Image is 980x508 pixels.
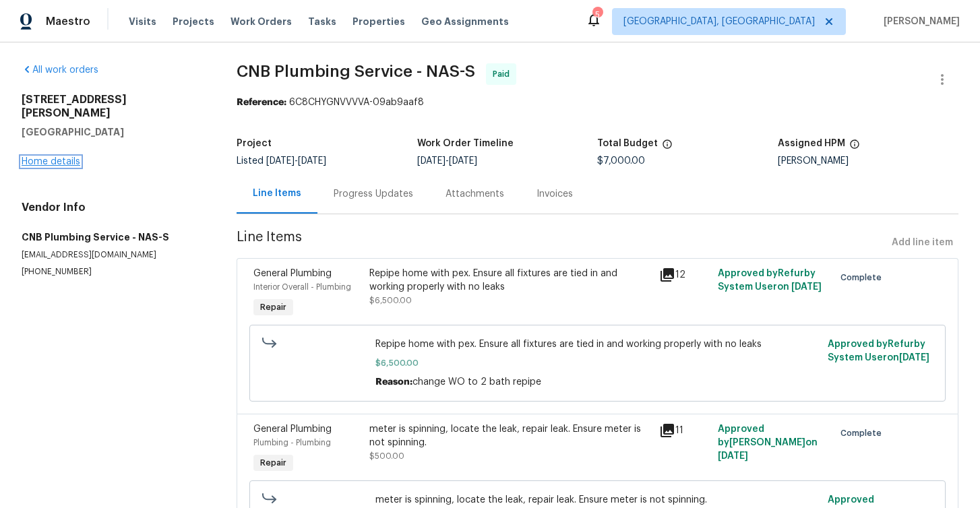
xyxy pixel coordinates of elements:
h4: Vendor Info [22,201,204,214]
h5: Work Order Timeline [417,139,514,148]
div: 6C8CHYGNVVVVA-09ab9aaf8 [237,96,958,109]
span: [PERSON_NAME] [878,15,960,28]
div: Invoices [537,187,573,201]
span: Repipe home with pex. Ensure all fixtures are tied in and working properly with no leaks [375,338,820,351]
span: [DATE] [417,156,446,166]
p: [PHONE_NUMBER] [22,266,204,278]
span: Reason: [375,377,412,387]
h5: Total Budget [597,139,658,148]
h5: Assigned HPM [778,139,845,148]
span: General Plumbing [253,424,332,434]
span: Approved by Refurby System User on [718,269,822,292]
p: [EMAIL_ADDRESS][DOMAIN_NAME] [22,249,204,261]
span: Work Orders [231,15,292,28]
span: [DATE] [449,156,477,166]
h5: [GEOGRAPHIC_DATA] [22,125,204,139]
a: Home details [22,157,80,166]
span: The hpm assigned to this work order. [849,139,860,156]
span: Repair [255,300,292,314]
span: [DATE] [899,353,929,362]
span: Maestro [46,15,90,28]
a: All work orders [22,65,98,75]
span: General Plumbing [253,269,332,278]
span: - [417,156,477,166]
div: Line Items [253,187,301,200]
h5: Project [237,139,272,148]
span: Complete [840,271,887,284]
span: Repair [255,456,292,470]
span: The total cost of line items that have been proposed by Opendoor. This sum includes line items th... [662,139,673,156]
span: Interior Overall - Plumbing [253,283,351,291]
span: change WO to 2 bath repipe [412,377,541,387]
span: $7,000.00 [597,156,645,166]
span: $500.00 [369,452,404,460]
div: [PERSON_NAME] [778,156,958,166]
span: [DATE] [718,451,748,461]
span: [DATE] [266,156,295,166]
span: $6,500.00 [375,356,820,370]
span: Complete [840,426,887,440]
span: $6,500.00 [369,296,412,305]
span: [DATE] [791,282,822,292]
div: 12 [659,267,709,283]
span: Tasks [308,17,336,26]
div: Repipe home with pex. Ensure all fixtures are tied in and working properly with no leaks [369,267,652,294]
div: Attachments [446,187,504,201]
span: Listed [237,156,326,166]
div: 5 [592,8,602,22]
h2: [STREET_ADDRESS][PERSON_NAME] [22,93,204,120]
span: Properties [353,15,405,28]
span: [GEOGRAPHIC_DATA], [GEOGRAPHIC_DATA] [623,15,815,28]
b: Reference: [237,98,286,107]
span: - [266,156,326,166]
span: meter is spinning, locate the leak, repair leak. Ensure meter is not spinning. [375,493,820,507]
span: Approved by [PERSON_NAME] on [718,424,818,461]
span: Paid [493,67,515,81]
span: Approved by Refurby System User on [828,340,929,362]
div: Progress Updates [334,187,413,201]
div: 11 [659,422,709,439]
span: Line Items [237,230,886,255]
h5: CNB Plumbing Service - NAS-S [22,230,204,244]
span: Plumbing - Plumbing [253,439,331,447]
span: Geo Assignments [421,15,509,28]
span: CNB Plumbing Service - NAS-S [237,63,475,80]
span: Visits [129,15,156,28]
div: meter is spinning, locate the leak, repair leak. Ensure meter is not spinning. [369,422,652,449]
span: Projects [173,15,214,28]
span: [DATE] [298,156,326,166]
